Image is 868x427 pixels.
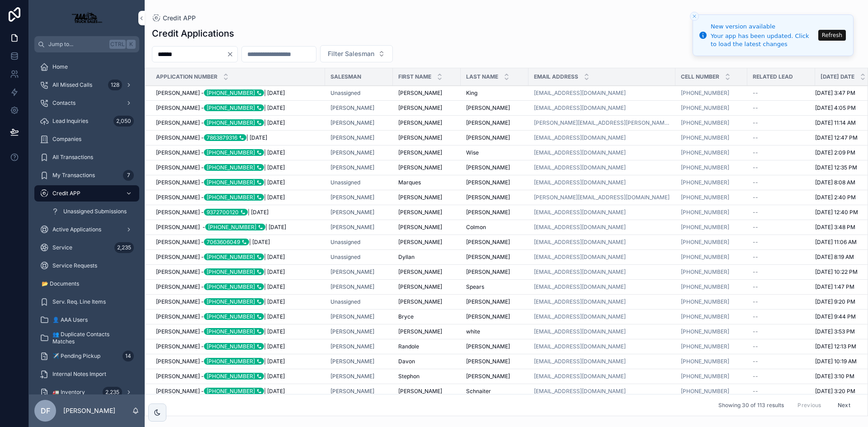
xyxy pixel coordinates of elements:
a: [PHONE_NUMBER] [681,89,729,97]
a: [EMAIL_ADDRESS][DOMAIN_NAME] [534,239,670,246]
span: [DATE] 12:47 PM [815,134,858,141]
span: [PERSON_NAME] - | [DATE] [156,89,285,97]
div: [PHONE_NUMBER] [204,283,264,290]
span: Companies [52,136,81,143]
a: Companies [34,131,139,147]
span: [PERSON_NAME] - | [DATE] [156,253,285,261]
span: [DATE] 11:06 AM [815,239,857,246]
span: [PERSON_NAME] - | [DATE] [156,283,285,291]
span: [PERSON_NAME] [398,119,442,127]
span: Filter Salesman [328,49,374,58]
a: [PERSON_NAME] [330,164,387,171]
a: [PERSON_NAME] [466,209,523,216]
span: [PERSON_NAME] - | [DATE] [156,149,285,156]
span: [PERSON_NAME] [466,194,510,201]
span: -- [753,134,758,141]
a: [PERSON_NAME] [330,149,387,156]
span: Wise [466,149,479,156]
span: [PERSON_NAME] [398,209,442,216]
a: [PERSON_NAME] [330,149,374,156]
span: [PERSON_NAME] [398,104,442,112]
a: [EMAIL_ADDRESS][DOMAIN_NAME] [534,239,626,246]
a: All Missed Calls128 [34,77,139,93]
a: Unassigned [330,179,360,186]
a: -- [753,134,810,141]
span: [PERSON_NAME] [330,224,374,231]
a: [PHONE_NUMBER] [681,179,729,186]
span: -- [753,224,758,231]
a: Credit APP [34,185,139,202]
a: -- [753,283,810,291]
a: [PHONE_NUMBER] [681,268,729,276]
a: [PERSON_NAME] -[PHONE_NUMBER]| [DATE] [156,283,320,291]
span: Ctrl [109,40,126,49]
span: -- [753,89,758,97]
span: All Missed Calls [52,81,92,89]
a: -- [753,224,810,231]
span: [PERSON_NAME] [466,134,510,141]
div: 7063606049 [204,239,249,245]
div: [PHONE_NUMBER] [204,119,264,126]
span: Spears [466,283,484,291]
span: Unassigned [330,89,360,97]
a: [EMAIL_ADDRESS][DOMAIN_NAME] [534,134,670,141]
a: Lead Inquiries2,050 [34,113,139,129]
a: Serv. Req. Line Items [34,294,139,310]
a: -- [753,104,810,112]
span: [PERSON_NAME] [466,253,510,261]
a: [PHONE_NUMBER] [681,224,729,231]
span: [PERSON_NAME] [330,119,374,127]
span: [PERSON_NAME] [398,164,442,171]
span: [PERSON_NAME] - | [DATE] [156,298,285,305]
a: [PHONE_NUMBER] [681,253,729,261]
span: [PERSON_NAME] - | [DATE] [156,224,286,231]
a: All Transactions [34,149,139,165]
a: Unassigned Submissions [45,203,139,220]
span: [PERSON_NAME] [330,209,374,216]
a: Dyllan [398,253,455,261]
a: Active Applications [34,221,139,238]
a: [PERSON_NAME] [330,164,374,171]
a: [PERSON_NAME][EMAIL_ADDRESS][DOMAIN_NAME] [534,194,670,201]
div: [PHONE_NUMBER] [204,164,264,171]
span: [PERSON_NAME] - | [DATE] [156,194,285,201]
a: [PERSON_NAME] -[PHONE_NUMBER]| [DATE] [156,164,320,171]
span: Marques [398,179,421,186]
span: [PERSON_NAME] - | [DATE] [156,104,285,112]
a: [PERSON_NAME] [330,119,387,127]
a: [PERSON_NAME] [330,134,387,141]
a: [EMAIL_ADDRESS][DOMAIN_NAME] [534,209,670,216]
span: [PERSON_NAME] - | [DATE] [156,209,269,216]
span: [PERSON_NAME] - | [DATE] [156,134,267,141]
button: Jump to...CtrlK [34,36,139,52]
span: [PERSON_NAME] [466,164,510,171]
img: App logo [67,11,107,25]
span: [DATE] 8:19 AM [815,253,854,261]
span: [PERSON_NAME] [398,239,442,246]
a: [PHONE_NUMBER] [681,194,729,201]
span: [PERSON_NAME] [330,194,374,201]
a: [PHONE_NUMBER] [681,209,729,216]
a: Unassigned [330,253,360,261]
div: [PHONE_NUMBER] [204,194,264,201]
a: [PERSON_NAME] [330,268,387,276]
div: [PHONE_NUMBER] [204,179,264,186]
span: [PERSON_NAME] [398,89,442,97]
a: [PERSON_NAME] [398,224,455,231]
a: [PHONE_NUMBER] [681,179,742,186]
span: [PERSON_NAME] [466,209,510,216]
span: -- [753,209,758,216]
a: [PERSON_NAME] [398,239,455,246]
a: [PERSON_NAME] -7063606049| [DATE] [156,239,320,246]
a: [PHONE_NUMBER] [681,89,742,97]
span: [PERSON_NAME] [398,134,442,141]
a: [EMAIL_ADDRESS][DOMAIN_NAME] [534,283,670,291]
a: Unassigned [330,239,387,246]
a: [EMAIL_ADDRESS][DOMAIN_NAME] [534,149,626,156]
span: [PERSON_NAME] - | [DATE] [156,239,270,246]
a: [EMAIL_ADDRESS][DOMAIN_NAME] [534,164,670,171]
a: [PERSON_NAME] [466,239,523,246]
a: -- [753,209,810,216]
